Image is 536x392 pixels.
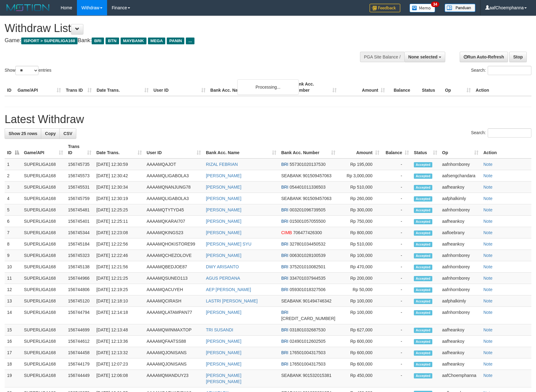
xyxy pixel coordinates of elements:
[440,261,481,273] td: aafnhornborey
[94,216,144,227] td: [DATE] 12:25:11
[66,358,94,370] td: 156744179
[151,78,208,96] th: User ID
[303,196,331,201] span: Copy 901509457063 to clipboard
[94,370,144,387] td: [DATE] 12:06:08
[414,265,432,270] span: Accepted
[94,158,144,170] td: [DATE] 12:30:59
[338,238,382,250] td: Rp 510,000
[338,347,382,358] td: Rp 600,000
[445,4,475,12] img: panduan.png
[144,158,204,170] td: AAAAMQAJOT
[206,339,241,344] a: [PERSON_NAME]
[5,182,22,193] td: 3
[382,250,411,261] td: -
[360,52,404,62] div: PGA Site Balance /
[5,128,41,139] a: Show 25 rows
[414,196,432,202] span: Accepted
[281,219,288,224] span: BRI
[338,336,382,347] td: Rp 600,000
[94,358,144,370] td: [DATE] 12:07:23
[22,347,66,358] td: SUPERLIGA168
[5,170,22,182] td: 2
[66,273,94,284] td: 156744966
[281,339,288,344] span: BRI
[66,307,94,324] td: 156744794
[206,185,241,190] a: [PERSON_NAME]
[382,273,411,284] td: -
[144,358,204,370] td: AAAAMQJONISANS
[483,298,493,303] a: Note
[290,207,326,212] span: Copy 003201096739505 to clipboard
[206,173,241,178] a: [PERSON_NAME]
[94,273,144,284] td: [DATE] 12:21:25
[440,295,481,307] td: aafphalkimly
[382,204,411,216] td: -
[382,358,411,370] td: -
[483,230,493,235] a: Note
[5,158,22,170] td: 1
[22,358,66,370] td: SUPERLIGA168
[382,284,411,295] td: -
[303,173,331,178] span: Copy 901509457063 to clipboard
[206,230,241,235] a: [PERSON_NAME]
[63,78,94,96] th: Trans ID
[94,324,144,336] td: [DATE] 12:13:48
[22,250,66,261] td: SUPERLIGA168
[483,276,493,281] a: Note
[338,193,382,204] td: Rp 260,000
[483,253,493,258] a: Note
[206,196,241,201] a: [PERSON_NAME]
[290,362,326,366] span: Copy 176501004317503 to clipboard
[206,253,241,258] a: [PERSON_NAME]
[148,38,166,44] span: MEGA
[440,307,481,324] td: aafnhornborey
[66,370,94,387] td: 156744449
[440,193,481,204] td: aafphalkimly
[22,324,66,336] td: SUPERLIGA168
[106,38,119,44] span: BTN
[382,336,411,347] td: -
[382,347,411,358] td: -
[281,327,288,332] span: BRI
[94,336,144,347] td: [DATE] 12:13:36
[281,207,288,212] span: BRI
[440,347,481,358] td: aafheankoy
[237,79,299,95] div: Processing...
[290,339,326,344] span: Copy 024901012602505 to clipboard
[94,250,144,261] td: [DATE] 12:22:46
[338,324,382,336] td: Rp 627,000
[483,173,493,178] a: Note
[414,299,432,304] span: Accepted
[22,170,66,182] td: SUPERLIGA168
[5,141,22,158] th: ID: activate to sort column descending
[460,52,508,62] a: Run Auto-Refresh
[92,38,104,44] span: BRI
[5,295,22,307] td: 13
[5,216,22,227] td: 6
[144,193,204,204] td: AAAAMQLIGABOLA3
[66,295,94,307] td: 156745120
[483,242,493,246] a: Note
[279,141,338,158] th: Bank Acc. Number: activate to sort column ascending
[22,216,66,227] td: SUPERLIGA168
[488,66,531,75] input: Search:
[206,298,258,303] a: LASTRI [PERSON_NAME]
[22,204,66,216] td: SUPERLIGA168
[203,141,279,158] th: Bank Acc. Name: activate to sort column ascending
[281,287,288,292] span: BRI
[208,78,291,96] th: Bank Acc. Name
[66,193,94,204] td: 156745759
[144,238,204,250] td: AAAAMQHOKISTORE99
[5,3,51,12] img: MOTION_logo.png
[94,307,144,324] td: [DATE] 12:14:18
[21,38,78,44] span: ISPORT > SUPERLIGA168
[22,261,66,273] td: SUPERLIGA168
[414,230,432,236] span: Accepted
[206,219,241,224] a: [PERSON_NAME]
[414,242,432,247] span: Accepted
[483,310,493,315] a: Note
[206,327,233,332] a: TRI SUSANDI
[281,362,288,366] span: BRI
[5,238,22,250] td: 8
[66,347,94,358] td: 156744458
